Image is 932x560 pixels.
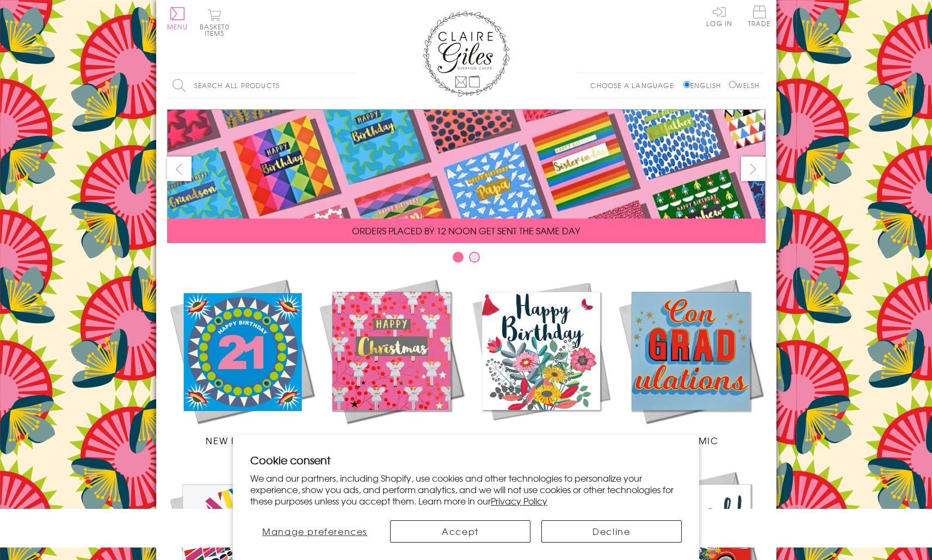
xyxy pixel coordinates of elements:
span: Christmas [363,434,419,447]
p: Choose a language: [590,80,681,90]
a: Academic [616,276,766,447]
a: Christmas [317,276,466,447]
input: Welsh [729,81,736,88]
label: English [683,80,726,90]
button: prev [167,157,192,181]
span: Manage preferences [262,525,367,538]
input: Search all products [167,73,357,98]
div: Carousel Pagination [167,251,766,268]
span: Menu [167,22,188,32]
button: Accept [390,520,530,543]
a: Privacy Policy [491,494,547,507]
button: Menu [167,7,188,30]
a: Birthdays [466,276,616,447]
h2: Cookie consent [250,452,682,468]
span: Birthdays [515,434,567,447]
span: Trade [748,5,771,27]
span: Academic [663,434,719,447]
input: English [683,81,690,88]
a: New Releases [167,276,317,447]
label: Welsh [729,80,760,90]
input: Search [347,73,357,98]
a: Trade [748,5,771,29]
button: Manage preferences [250,520,379,543]
p: We and our partners, including Shopify, use cookies and other technologies to personalize your ex... [250,472,682,506]
span: New Releases [206,434,277,447]
a: Log In [706,5,732,27]
button: next [741,157,766,181]
button: Carousel Page 1 (Current Slide) [453,252,464,263]
span: 0 items [205,22,230,38]
img: Claire Giles Greetings Cards [423,11,510,97]
button: Basket0 items [200,9,230,36]
button: Carousel Page 2 [469,252,480,263]
span: ORDERS PLACED BY 12 NOON GET SENT THE SAME DAY [352,224,580,237]
button: Decline [541,520,682,543]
